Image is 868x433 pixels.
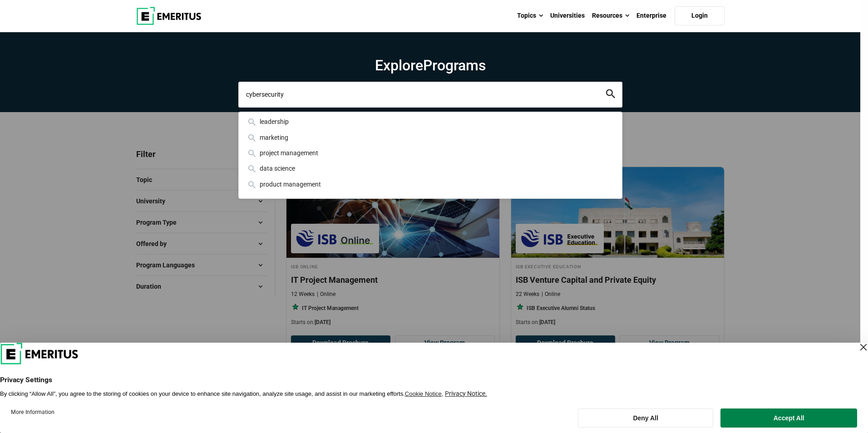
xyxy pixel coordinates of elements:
h1: Explore [238,56,622,74]
div: project management [246,148,615,158]
div: marketing [246,133,615,143]
a: search [606,92,615,100]
div: product management [246,179,615,189]
span: Programs [423,57,486,74]
a: Login [675,6,725,25]
div: data science [246,163,615,173]
input: search-page [238,82,622,107]
button: search [606,89,615,100]
div: leadership [246,117,615,127]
